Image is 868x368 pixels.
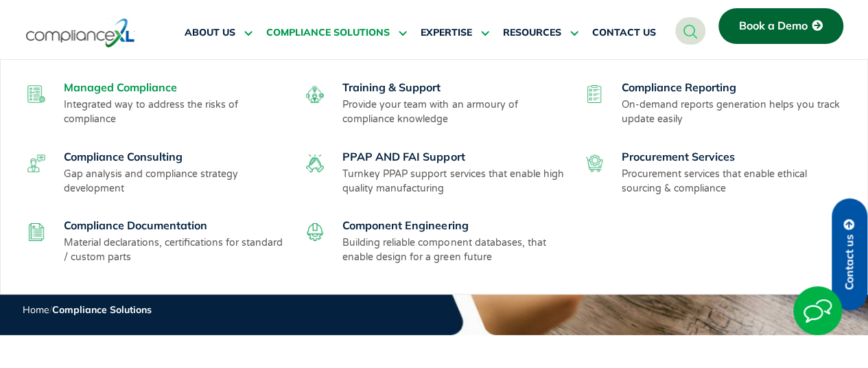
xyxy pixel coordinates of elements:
a: RESOURCES [503,16,578,49]
p: On-demand reports generation helps you track update easily [622,97,846,126]
a: ABOUT US [185,16,253,49]
img: logo-one.svg [26,17,135,49]
a: Procurement Services [622,150,735,163]
p: Gap analysis and compliance strategy development [64,167,288,196]
img: Start Chat [793,286,842,335]
a: Training & Support [342,80,441,94]
img: component-engineering.svg [306,223,324,241]
a: COMPLIANCE SOLUTIONS [266,16,407,49]
img: managed-compliance.svg [27,85,45,103]
a: Contact us [832,198,867,310]
a: Compliance Reporting [622,80,736,94]
a: navsearch-button [675,17,705,45]
span: COMPLIANCE SOLUTIONS [266,27,390,39]
a: Compliance Documentation [64,218,207,232]
span: Compliance Solutions [52,303,152,316]
img: ppaf-fai.svg [306,154,324,172]
a: PPAP AND FAI Support [342,150,465,163]
img: compliance-reporting.svg [585,85,603,103]
a: EXPERTISE [421,16,489,49]
p: Building reliable component databases, that enable design for a green future [342,235,567,264]
a: Compliance Consulting [64,150,183,163]
p: Turnkey PPAP support services that enable high quality manufacturing [342,167,567,196]
p: Material declarations, certifications for standard / custom parts [64,235,288,264]
span: CONTACT US [592,27,656,39]
p: Procurement services that enable ethical sourcing & compliance [622,167,846,196]
a: Book a Demo [718,8,843,44]
span: / [23,303,152,316]
p: Integrated way to address the risks of compliance [64,97,288,126]
img: compliance-consulting.svg [27,154,45,172]
span: Book a Demo [739,20,808,32]
a: Component Engineering [342,218,468,232]
span: RESOURCES [503,27,561,39]
p: Provide your team with an armoury of compliance knowledge [342,97,567,126]
span: EXPERTISE [421,27,472,39]
img: compliance-documentation.svg [27,223,45,241]
span: ABOUT US [185,27,235,39]
span: Contact us [843,234,856,290]
img: training-support.svg [306,85,324,103]
a: Managed Compliance [64,80,177,94]
img: procurement-services.svg [585,154,603,172]
a: Home [23,303,49,316]
a: CONTACT US [592,16,656,49]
